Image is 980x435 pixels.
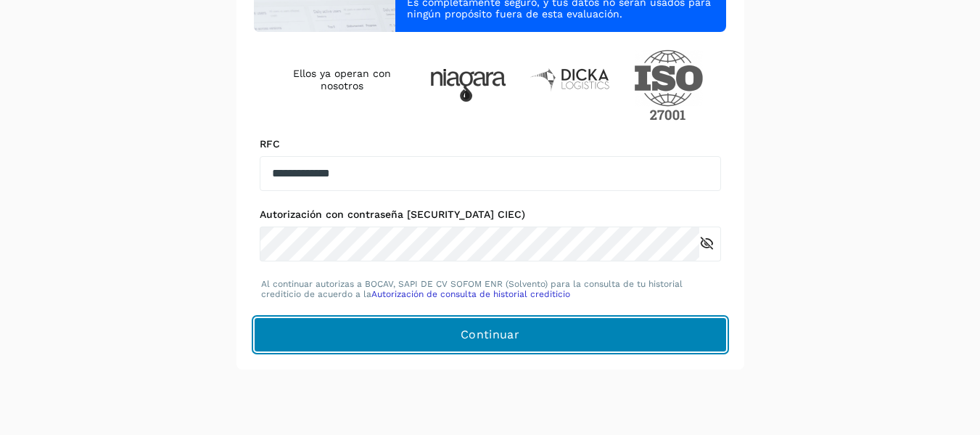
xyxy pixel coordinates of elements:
[430,69,506,102] img: Niagara
[461,327,519,343] span: Continuar
[277,68,407,92] h4: Ellos ya operan con nosotros
[260,208,721,221] label: Autorización con contraseña [SECURITY_DATA] CIEC)
[634,49,704,121] img: ISO
[371,289,570,299] a: Autorización de consulta de historial crediticio
[260,138,721,150] label: RFC
[261,279,720,300] p: Al continuar autorizas a BOCAV, SAPI DE CV SOFOM ENR (Solvento) para la consulta de tu historial ...
[254,317,727,352] button: Continuar
[530,67,611,92] img: Dicka logistics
